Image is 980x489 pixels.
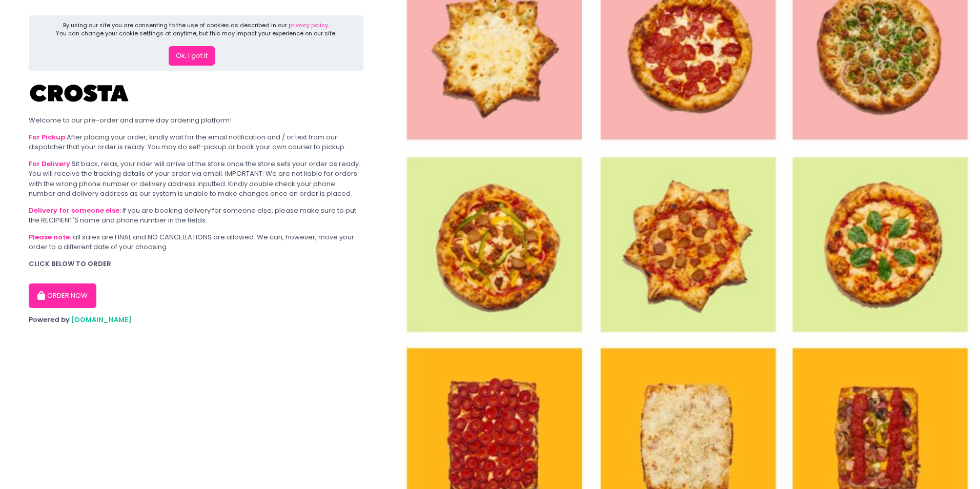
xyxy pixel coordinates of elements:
b: For Pickup [29,132,65,142]
div: Sit back, relax, your rider will arrive at the store once the store sets your order as ready. You... [29,159,363,199]
div: all sales are FINAL and NO CANCELLATIONS are allowed. We can, however, move your order to a diffe... [29,232,363,252]
div: If you are booking delivery for someone else, please make sure to put the RECIPIENT'S name and ph... [29,206,363,226]
b: For Delivery [29,159,70,169]
img: Crosta Pizzeria [29,78,131,109]
b: Delivery for someone else: [29,206,121,215]
a: [DOMAIN_NAME] [71,315,132,324]
a: privacy policy. [289,21,329,29]
div: By using our site you are consenting to the use of cookies as described in our You can change you... [56,21,336,38]
div: Powered by [29,315,363,325]
div: After placing your order, kindly wait for the email notification and / or text from our dispatche... [29,132,363,152]
div: CLICK BELOW TO ORDER [29,259,363,269]
div: Welcome to our pre-order and same day ordering platform! [29,115,363,126]
button: ORDER NOW [29,283,96,308]
button: Ok, I got it [169,46,215,66]
b: Please note: [29,232,71,242]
